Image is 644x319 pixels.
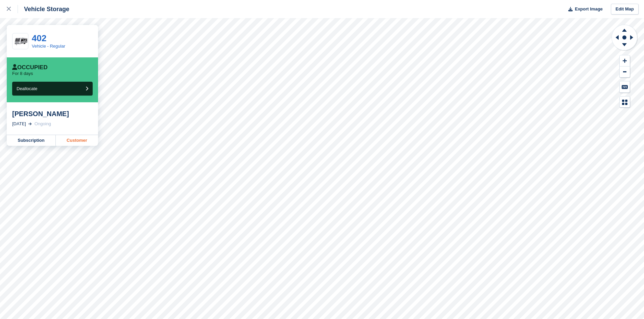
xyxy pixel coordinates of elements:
[28,123,32,125] img: arrow-right-light-icn-cde0832a797a2874e46488d9cf13f60e5c3a73dbe684e267c42b8395dfbc2abf.svg
[7,135,56,146] a: Subscription
[18,5,69,13] div: Vehicle Storage
[17,86,37,91] span: Deallocate
[611,4,639,15] a: Edit Map
[12,110,93,118] div: [PERSON_NAME]
[564,4,603,15] button: Export Image
[620,97,630,108] button: Map Legend
[575,6,602,12] span: Export Image
[32,33,46,43] a: 402
[56,135,98,146] a: Customer
[620,81,630,92] button: Keyboard Shortcuts
[32,44,65,49] a: Vehicle - Regular
[620,55,630,67] button: Zoom In
[620,67,630,78] button: Zoom Out
[34,121,51,127] div: Ongoing
[12,82,93,96] button: Deallocate
[12,64,48,71] div: Occupied
[13,36,28,47] img: download-removebg-preview.png
[12,121,26,127] div: [DATE]
[12,71,33,76] p: For 8 days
